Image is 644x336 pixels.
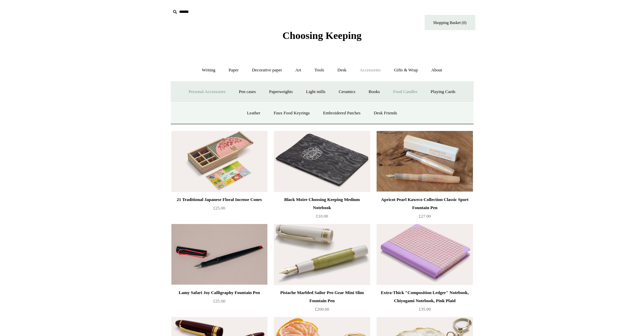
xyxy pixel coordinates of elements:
[241,104,266,122] a: Leather
[196,61,221,79] a: Writing
[267,104,316,122] a: Faux Food Keyrings
[377,131,473,192] a: Apricot Pearl Kaweco Collection Classic Sport Fountain Pen Apricot Pearl Kaweco Collection Classi...
[213,298,225,304] span: £25.00
[282,35,361,40] a: Choosing Keeping
[317,104,367,122] a: Embroidered Patches
[377,224,473,285] a: Extra-Thick "Composition Ledger" Notebook, Chiyogami Notebook, Pink Plaid Extra-Thick "Compositio...
[316,214,328,219] span: £10.00
[333,83,361,101] a: Ceramics
[173,196,266,204] div: 21 Traditional Japanese Floral Incense Cones
[213,205,225,210] span: £25.00
[171,196,267,223] a: 21 Traditional Japanese Floral Incense Cones £25.00
[368,104,403,122] a: Desk Friends
[274,196,370,223] a: Black Moire Choosing Keeping Medium Notebook £10.00
[377,196,473,223] a: Apricot Pearl Kaweco Collection Classic Sport Fountain Pen £27.00
[183,83,232,101] a: Personal Accessories
[274,131,370,192] a: Black Moire Choosing Keeping Medium Notebook Black Moire Choosing Keeping Medium Notebook
[171,131,267,192] img: 21 Traditional Japanese Floral Incense Cones
[274,224,370,285] a: Pistache Marbled Sailor Pro Gear Mini Slim Fountain Pen Pistache Marbled Sailor Pro Gear Mini Sli...
[378,289,471,305] div: Extra-Thick "Composition Ledger" Notebook, Chiyogami Notebook, Pink Plaid
[171,289,267,316] a: Lamy Safari Joy Calligraphy Fountain Pen £25.00
[171,224,267,285] a: Lamy Safari Joy Calligraphy Fountain Pen Lamy Safari Joy Calligraphy Fountain Pen
[222,61,245,79] a: Paper
[354,61,387,79] a: Accessories
[274,289,370,316] a: Pistache Marbled Sailor Pro Gear Mini Slim Fountain Pen £200.00
[377,131,473,192] img: Apricot Pearl Kaweco Collection Classic Sport Fountain Pen
[377,224,473,285] img: Extra-Thick "Composition Ledger" Notebook, Chiyogami Notebook, Pink Plaid
[315,307,329,312] span: £200.00
[419,307,431,312] span: £35.00
[388,61,424,79] a: Gifts & Wrap
[425,83,461,101] a: Playing Cards
[171,224,267,285] img: Lamy Safari Joy Calligraphy Fountain Pen
[419,214,431,219] span: £27.00
[300,83,331,101] a: Light mills
[263,83,299,101] a: Paperweights
[274,131,370,192] img: Black Moire Choosing Keeping Medium Notebook
[173,289,266,297] div: Lamy Safari Joy Calligraphy Fountain Pen
[289,61,307,79] a: Art
[282,30,361,41] span: Choosing Keeping
[377,289,473,316] a: Extra-Thick "Composition Ledger" Notebook, Chiyogami Notebook, Pink Plaid £35.00
[276,289,368,305] div: Pistache Marbled Sailor Pro Gear Mini Slim Fountain Pen
[331,61,353,79] a: Desk
[425,15,475,30] a: Shopping Basket (0)
[362,83,386,101] a: Books
[308,61,330,79] a: Tools
[276,196,368,212] div: Black Moire Choosing Keeping Medium Notebook
[171,131,267,192] a: 21 Traditional Japanese Floral Incense Cones 21 Traditional Japanese Floral Incense Cones
[425,61,448,79] a: About
[387,83,424,101] a: Food Candles
[274,224,370,285] img: Pistache Marbled Sailor Pro Gear Mini Slim Fountain Pen
[378,196,471,212] div: Apricot Pearl Kaweco Collection Classic Sport Fountain Pen
[233,83,262,101] a: Pen cases
[246,61,288,79] a: Decorative paper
